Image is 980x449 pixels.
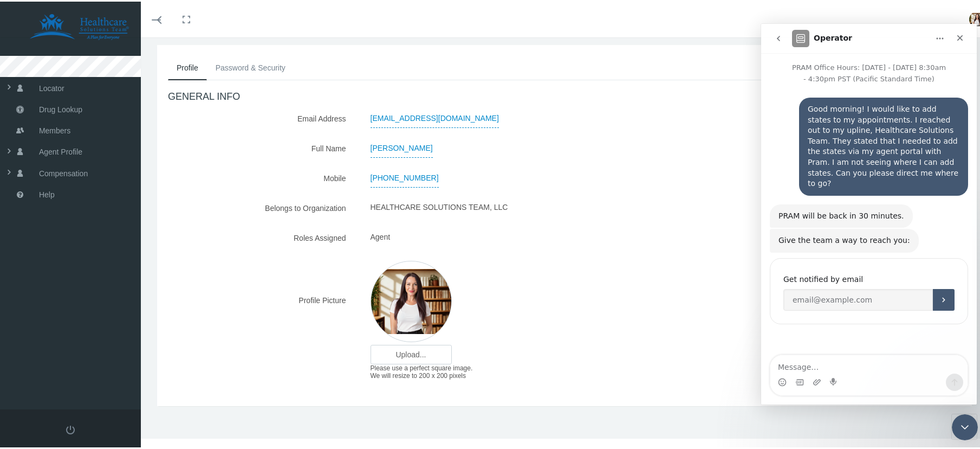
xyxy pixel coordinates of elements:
[285,227,354,246] label: Roles Assigned
[761,22,977,403] iframe: Intercom live chat
[207,54,294,78] a: Password & Security
[303,137,354,156] label: Full Name
[371,107,499,126] span: [EMAIL_ADDRESS][DOMAIN_NAME]
[14,12,144,39] img: HEALTHCARE SOLUTIONS TEAM, LLC
[168,89,961,101] h4: GENERAL INFO
[257,197,354,216] label: Belongs to Organization
[168,54,207,79] a: Profile
[315,167,354,186] label: Mobile
[371,259,452,341] img: S_Profile_Picture_11571.png
[371,137,433,156] span: [PERSON_NAME]
[39,98,82,118] span: Drug Lookup
[371,363,473,378] span: Please use a perfect square image. We will resize to 200 x 200 pixels
[371,197,508,214] span: HEALTHCARE SOLUTIONS TEAM, LLC
[39,183,55,203] span: Help
[290,289,354,308] label: Profile Picture
[952,413,978,439] iframe: Intercom live chat
[362,227,835,246] div: Agent
[371,167,439,186] span: [PHONE_NUMBER]
[289,107,354,126] label: Email Address
[39,119,70,139] span: Members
